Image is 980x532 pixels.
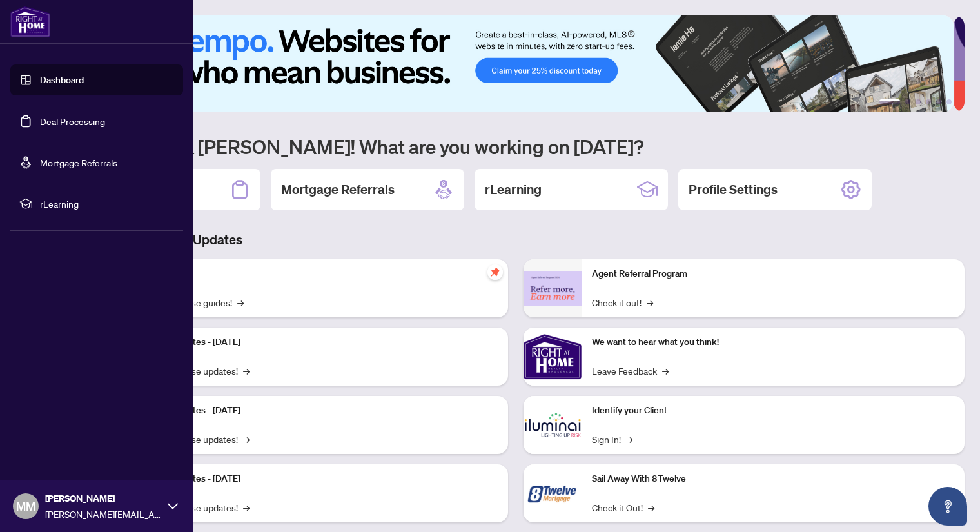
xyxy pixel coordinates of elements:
img: Slide 0 [67,15,954,112]
span: [PERSON_NAME] [45,491,161,506]
img: We want to hear what you think! [524,328,582,386]
h2: rLearning [485,181,542,199]
img: Sail Away With 8Twelve [524,464,582,522]
a: Mortgage Referrals [40,157,117,168]
button: 3 [916,99,921,104]
h3: Brokerage & Industry Updates [67,231,965,249]
h2: Profile Settings [689,181,778,199]
img: logo [10,6,50,37]
span: → [626,432,632,446]
p: Identify your Client [592,404,954,418]
span: → [648,500,654,515]
span: → [243,500,250,515]
button: 5 [936,99,941,104]
button: 4 [926,99,931,104]
span: [PERSON_NAME][EMAIL_ADDRESS][PERSON_NAME][PERSON_NAME][DOMAIN_NAME] [45,507,161,521]
p: Sail Away With 8Twelve [592,472,954,486]
h2: Mortgage Referrals [281,181,395,199]
p: Platform Updates - [DATE] [135,335,498,350]
a: Dashboard [40,74,84,86]
h1: Welcome back [PERSON_NAME]! What are you working on [DATE]? [67,134,965,159]
p: Self-Help [135,267,498,281]
button: Open asap [928,487,967,526]
a: Leave Feedback→ [592,364,669,378]
span: → [647,295,653,310]
span: → [237,295,244,310]
button: 2 [905,99,910,104]
a: Deal Processing [40,115,105,127]
a: Check it Out!→ [592,500,654,515]
a: Sign In!→ [592,432,632,446]
p: We want to hear what you think! [592,335,954,350]
button: 6 [946,99,952,104]
span: rLearning [40,197,174,211]
p: Platform Updates - [DATE] [135,472,498,486]
span: MM [16,497,35,515]
img: Agent Referral Program [524,271,582,306]
img: Identify your Client [524,396,582,454]
button: 1 [879,99,900,104]
span: pushpin [487,264,503,280]
p: Agent Referral Program [592,267,954,281]
span: → [662,364,669,378]
span: → [243,364,250,378]
a: Check it out!→ [592,295,653,310]
p: Platform Updates - [DATE] [135,404,498,418]
span: → [243,432,250,446]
